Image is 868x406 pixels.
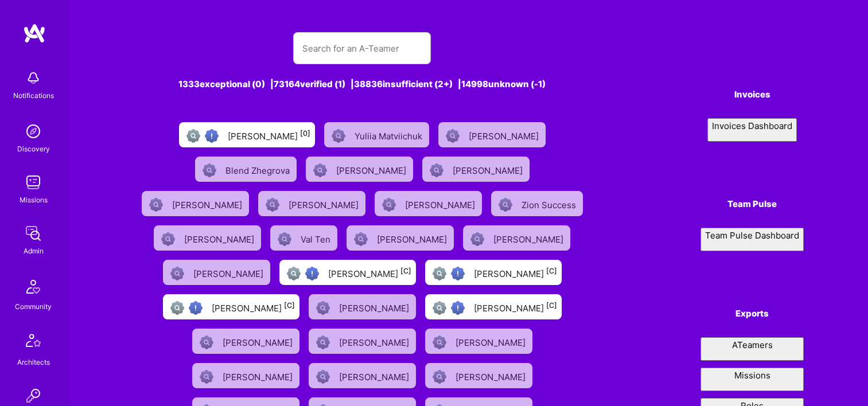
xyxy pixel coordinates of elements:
[200,370,213,384] img: Not Scrubbed
[22,120,45,143] img: discovery
[149,221,266,255] a: Not Scrubbed[PERSON_NAME]
[22,222,45,245] img: admin teamwork
[278,232,291,246] img: Not Scrubbed
[223,368,295,383] div: [PERSON_NAME]
[700,199,804,209] h4: Team Pulse
[22,67,45,89] img: bell
[418,152,534,186] a: Not Scrubbed[PERSON_NAME]
[172,196,244,211] div: [PERSON_NAME]
[170,301,184,315] img: Not fully vetted
[17,356,50,368] div: Architects
[158,255,275,290] a: Not Scrubbed[PERSON_NAME]
[400,267,411,275] sup: [C]
[170,267,184,280] img: Not Scrubbed
[228,127,310,142] div: [PERSON_NAME]
[451,267,465,280] img: High Potential User
[254,186,370,221] a: Not Scrubbed[PERSON_NAME]
[336,162,408,177] div: [PERSON_NAME]
[499,198,512,212] img: Not Scrubbed
[458,221,575,255] a: Not Scrubbed[PERSON_NAME]
[433,370,446,384] img: Not Scrubbed
[190,152,301,186] a: Not ScrubbedBlend Zhegrova
[301,152,418,186] a: Not Scrubbed[PERSON_NAME]
[161,232,175,246] img: Not Scrubbed
[707,118,797,142] button: Invoices Dashboard
[225,162,292,177] div: Blend Zhegrova
[266,198,279,212] img: Not Scrubbed
[22,171,45,194] img: teamwork
[134,78,591,90] div: 1333 exceptional (0) | 73164 verified (1) | 38836 insufficient (2+) | 14998 unknown (-1)
[339,334,411,349] div: [PERSON_NAME]
[470,232,484,246] img: Not Scrubbed
[174,118,320,152] a: Not fully vettedHigh Potential User[PERSON_NAME][0]
[15,300,52,313] div: Community
[370,186,486,221] a: Not Scrubbed[PERSON_NAME]
[700,368,804,391] button: Missions
[434,118,550,152] a: Not Scrubbed[PERSON_NAME]
[421,290,566,324] a: Not fully vettedHigh Potential User[PERSON_NAME][C]
[456,368,528,383] div: [PERSON_NAME]
[320,118,434,152] a: Not ScrubbedYuliia Matviichuk
[304,290,421,324] a: Not Scrubbed[PERSON_NAME]
[453,162,525,177] div: [PERSON_NAME]
[433,335,446,349] img: Not Scrubbed
[430,163,443,177] img: Not Scrubbed
[205,129,219,143] img: High Potential User
[421,255,566,290] a: Not fully vettedHigh Potential User[PERSON_NAME][C]
[24,245,44,257] div: Admin
[301,231,333,245] div: Val Ten
[332,129,345,143] img: Not Scrubbed
[203,163,216,177] img: Not Scrubbed
[212,299,295,314] div: [PERSON_NAME]
[377,231,449,245] div: [PERSON_NAME]
[339,299,411,314] div: [PERSON_NAME]
[13,89,54,101] div: Notifications
[184,231,256,245] div: [PERSON_NAME]
[289,196,361,211] div: [PERSON_NAME]
[700,337,804,361] button: ATeamers
[354,232,368,246] img: Not Scrubbed
[313,163,327,177] img: Not Scrubbed
[446,129,460,143] img: Not Scrubbed
[305,267,319,280] img: High Potential User
[275,255,421,290] a: Not fully vettedHigh Potential User[PERSON_NAME][C]
[328,265,411,280] div: [PERSON_NAME]
[200,335,213,349] img: Not Scrubbed
[486,186,587,221] a: Not ScrubbedZion Success
[700,228,804,251] button: Team Pulse Dashboard
[433,301,446,315] img: Not fully vetted
[300,129,310,138] sup: [0]
[474,265,557,280] div: [PERSON_NAME]
[474,299,557,314] div: [PERSON_NAME]
[137,186,254,221] a: Not Scrubbed[PERSON_NAME]
[20,194,48,206] div: Missions
[421,324,537,358] a: Not Scrubbed[PERSON_NAME]
[193,265,266,280] div: [PERSON_NAME]
[382,198,396,212] img: Not Scrubbed
[546,267,557,275] sup: [C]
[355,127,425,142] div: Yuliia Matviichuk
[189,301,203,315] img: High Potential User
[316,370,330,384] img: Not Scrubbed
[20,273,47,300] img: Community
[700,89,804,100] h4: Invoices
[339,368,411,383] div: [PERSON_NAME]
[284,301,295,310] sup: [C]
[20,329,47,356] img: Architects
[188,358,304,393] a: Not Scrubbed[PERSON_NAME]
[316,335,330,349] img: Not Scrubbed
[302,34,422,63] input: Search for an A-Teamer
[287,267,301,280] img: Not fully vetted
[405,196,477,211] div: [PERSON_NAME]
[186,129,200,143] img: Not fully vetted
[266,221,342,255] a: Not ScrubbedVal Ten
[342,221,458,255] a: Not Scrubbed[PERSON_NAME]
[421,358,537,393] a: Not Scrubbed[PERSON_NAME]
[493,231,566,245] div: [PERSON_NAME]
[223,334,295,349] div: [PERSON_NAME]
[17,143,50,155] div: Discovery
[188,324,304,358] a: Not Scrubbed[PERSON_NAME]
[700,118,804,142] a: Invoices Dashboard
[433,267,446,280] img: Not fully vetted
